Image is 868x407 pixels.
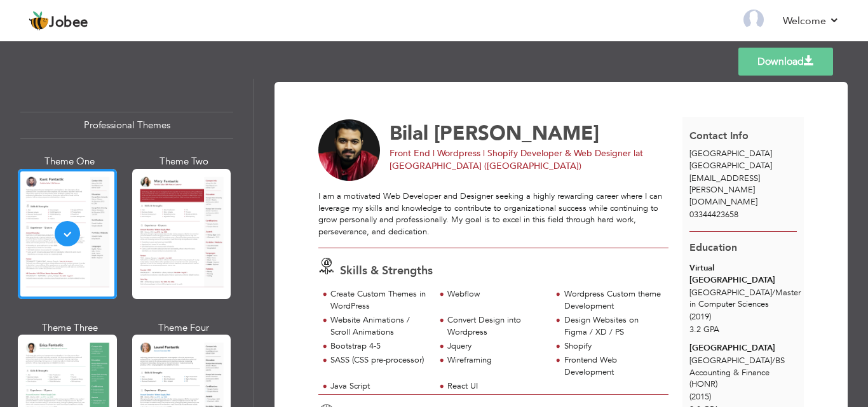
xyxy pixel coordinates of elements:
span: / [772,355,775,366]
div: Shopify [564,340,661,352]
div: Theme One [20,155,119,168]
span: Education [689,241,737,255]
a: Download [738,48,833,76]
div: Convert Design into Wordpress [447,314,545,338]
div: Frontend Web Development [564,354,661,378]
div: Design Websites on Figma / XD / PS [564,314,661,338]
div: I am a motivated Web Developer and Designer seeking a highly rewarding career where I can leverag... [318,190,668,237]
span: Contact Info [689,129,749,143]
a: Jobee [29,11,88,31]
span: at [GEOGRAPHIC_DATA] ([GEOGRAPHIC_DATA]) [390,147,643,172]
div: Professional Themes [20,112,233,139]
span: [GEOGRAPHIC_DATA] BS Accounting & Finance (HONR) [689,355,785,390]
div: Theme Two [135,155,234,168]
span: Jobee [49,16,88,30]
span: 3.2 GPA [689,324,719,335]
div: Wordpress Custom theme Development [564,288,661,312]
div: Website Animations / Scroll Animations [330,314,428,338]
div: Wireframing [447,354,545,366]
div: React UI [447,380,545,392]
a: Welcome [783,13,839,29]
div: Theme Four [135,321,234,335]
span: (2015) [689,391,711,403]
div: Jquery [447,340,545,352]
span: Front End | Wordpress | Shopify Developer & Web Designer | [390,147,635,159]
img: jobee.io [29,11,49,31]
div: Webflow [447,288,545,300]
div: [GEOGRAPHIC_DATA] [689,342,797,354]
span: Bilal [390,120,428,147]
span: 03344423658 [689,209,738,220]
div: Create Custom Themes in WordPress [330,288,428,312]
img: Profile Img [743,10,764,30]
img: No image [318,119,381,182]
div: Theme Three [20,321,119,335]
div: Java Script [330,380,428,392]
span: [EMAIL_ADDRESS][PERSON_NAME][DOMAIN_NAME] [689,173,760,208]
div: Bootstrap 4-5 [330,340,428,352]
span: Skills & Strengths [340,263,433,279]
span: (2019) [689,311,711,323]
div: Virtual [GEOGRAPHIC_DATA] [689,262,797,286]
span: [PERSON_NAME] [434,120,599,147]
span: [GEOGRAPHIC_DATA] [689,148,772,159]
div: SASS (CSS pre-processor) [330,354,428,366]
span: [GEOGRAPHIC_DATA] [689,160,772,171]
span: / [772,287,775,298]
span: [GEOGRAPHIC_DATA] Master in Computer Sciences [689,287,801,310]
